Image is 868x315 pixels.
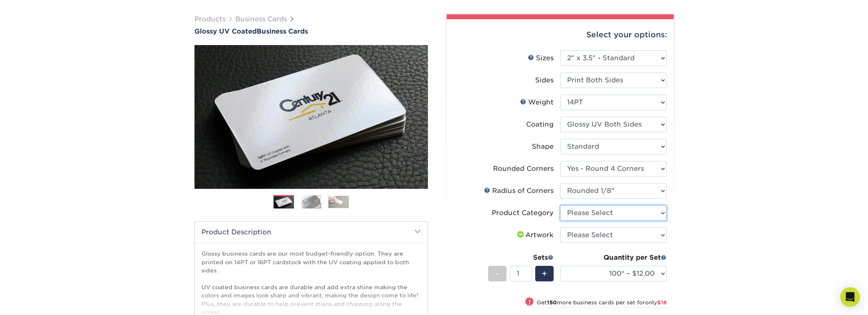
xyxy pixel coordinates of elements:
[560,253,667,263] div: Quantity per Set
[274,192,294,213] img: Business Cards 01
[535,75,554,85] div: Sides
[537,299,667,308] small: Get more business cards per set for
[194,27,428,35] a: Glossy UV CoatedBusiness Cards
[492,208,554,218] div: Product Category
[542,267,547,280] span: +
[328,196,349,208] img: Business Cards 03
[657,299,667,306] span: $18
[526,120,554,129] div: Coating
[194,27,428,35] h1: Business Cards
[2,290,70,312] iframe: Google Customer Reviews
[495,267,499,280] span: -
[195,222,427,242] h2: Product Description
[515,230,554,240] div: Artwork
[645,299,667,306] span: only
[493,164,554,174] div: Rounded Corners
[301,195,321,209] img: Business Cards 02
[194,15,226,23] a: Products
[547,299,557,306] strong: 150
[235,15,287,23] a: Business Cards
[488,253,554,263] div: Sets
[520,97,554,107] div: Weight
[528,53,554,63] div: Sizes
[840,287,860,307] div: Open Intercom Messenger
[194,27,257,35] span: Glossy UV Coated
[529,298,531,306] span: !
[532,142,554,152] div: Shape
[484,186,554,196] div: Radius of Corners
[453,19,667,50] div: Select your options:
